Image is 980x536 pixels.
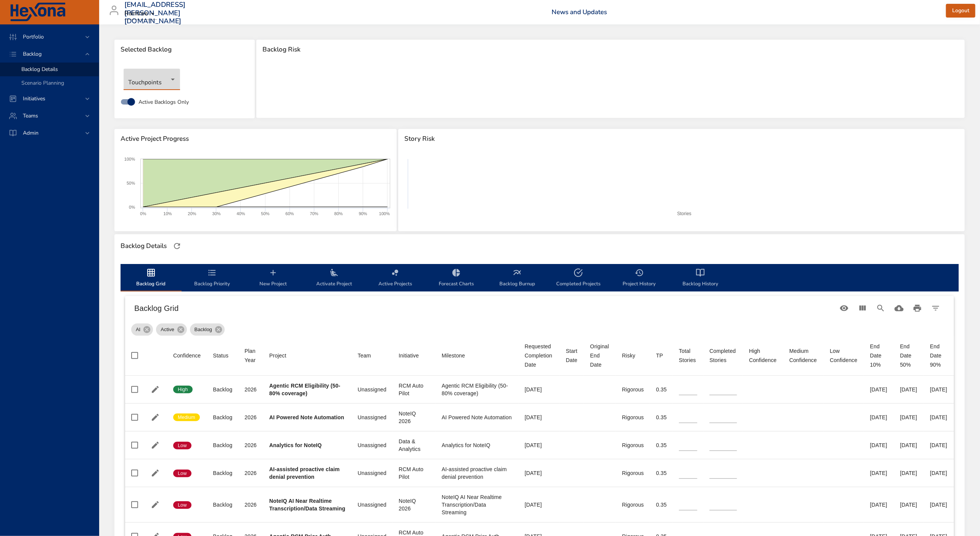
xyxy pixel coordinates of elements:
span: Completed Projects [552,268,604,288]
div: RCM Auto Pilot [399,465,430,481]
div: 2026 [245,386,257,393]
button: Edit Project Details [150,412,161,423]
span: Backlog Details [21,66,58,73]
div: 0.35 [656,414,667,421]
span: Project [269,351,346,360]
div: Rigorous [622,469,644,477]
span: Backlog [190,326,217,333]
span: Logout [952,6,969,16]
div: Original End Date [590,342,610,369]
div: Risky [622,351,636,360]
div: [DATE] [525,441,554,449]
img: Hexona [9,3,66,22]
b: Analytics for NoteIQ [269,442,322,448]
div: 0.35 [656,386,667,393]
button: Standard Views [835,299,853,317]
span: Teams [17,112,44,119]
div: Rigorous [622,501,644,509]
div: Sort [245,346,257,365]
text: 20% [188,211,196,216]
div: Sort [213,351,229,360]
div: Unassigned [358,414,386,421]
text: 80% [335,211,343,216]
div: NoteIQ 2026 [399,497,430,512]
div: End Date 10% [870,342,888,369]
div: [DATE] [525,469,554,477]
div: Sort [566,346,578,365]
div: [DATE] [930,501,948,509]
div: Unassigned [358,501,386,509]
div: Sort [525,342,554,369]
span: Active [156,326,179,333]
button: Download CSV [890,299,908,317]
div: Data & Analytics [399,438,430,453]
div: Backlog [213,414,232,421]
span: Selected Backlog [121,46,249,53]
div: Sort [679,346,697,365]
span: Activate Project [308,268,360,288]
div: backlog-tab [121,264,959,291]
div: 0.35 [656,501,667,509]
div: [DATE] [870,469,888,477]
div: [DATE] [870,501,888,509]
button: Edit Project Details [150,499,161,510]
div: Total Stories [679,346,697,365]
span: Confidence [173,351,201,360]
div: 2026 [245,414,257,421]
text: 0% [129,205,135,209]
div: 0.35 [656,469,667,477]
div: Status [213,351,229,360]
div: Sort [656,351,663,360]
h6: Backlog Grid [134,302,835,314]
div: Backlog [190,324,225,336]
span: Active Projects [369,268,421,288]
span: Story Risk [404,135,959,143]
span: Backlog History [674,268,726,288]
div: [DATE] [900,414,918,421]
div: Rigorous [622,386,644,393]
div: Sort [830,346,858,365]
div: Table Toolbar [125,296,954,320]
div: [DATE] [870,441,888,449]
span: Milestone [442,351,513,360]
span: High Confidence [749,346,777,365]
div: Unassigned [358,386,386,393]
text: 0% [140,211,146,216]
span: Status [213,351,232,360]
span: Backlog Grid [125,268,177,288]
div: Analytics for NoteIQ [442,441,513,449]
div: Team [358,351,371,360]
span: Portfolio [17,33,50,40]
div: Sort [749,346,777,365]
span: AI [131,326,145,333]
div: Backlog [213,501,232,509]
div: Backlog Details [118,240,169,252]
div: [DATE] [900,501,918,509]
div: Sort [269,351,286,360]
div: Unassigned [358,441,386,449]
div: Touchpoints [124,69,180,90]
span: Backlog [17,50,48,58]
div: Medium Confidence [789,346,817,365]
div: 2026 [245,441,257,449]
span: Low [173,442,191,449]
div: Low Confidence [830,346,858,365]
span: Initiative [399,351,430,360]
span: Project History [613,268,665,288]
span: Requested Completion Date [525,342,554,369]
span: Start Date [566,346,578,365]
div: [DATE] [930,386,948,393]
span: Active Backlogs Only [138,98,189,106]
text: 70% [310,211,319,216]
text: 100% [379,211,390,216]
span: Low [173,470,191,477]
div: [DATE] [525,501,554,509]
span: Risky [622,351,644,360]
text: 40% [237,211,245,216]
text: 10% [163,211,172,216]
span: High [173,386,193,393]
div: Backlog [213,469,232,477]
div: Completed Stories [710,346,737,365]
div: [DATE] [900,441,918,449]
